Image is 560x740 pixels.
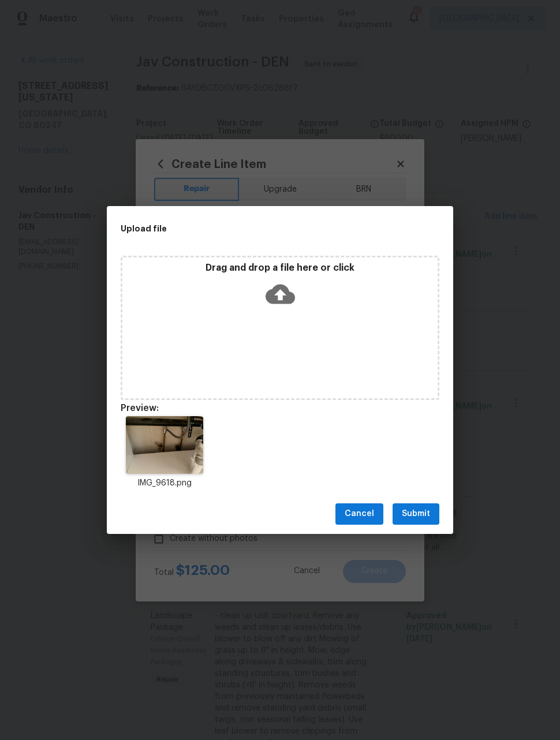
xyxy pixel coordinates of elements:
button: Cancel [335,503,383,525]
span: Submit [402,507,430,521]
button: Submit [393,503,439,525]
span: Cancel [345,507,374,521]
img: KUweGjp8WZglh495dSQlZqGvyVCPLIe3P2S4gyazeDfJEoVotma9nobNvCQ8OfWYrSI2gU+DYNUAVK0snQV5Nbx1L0Upy13Dr... [126,416,203,474]
h2: Upload file [121,222,387,235]
p: IMG_9618.png [121,477,208,489]
p: Drag and drop a file here or click [122,262,438,274]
